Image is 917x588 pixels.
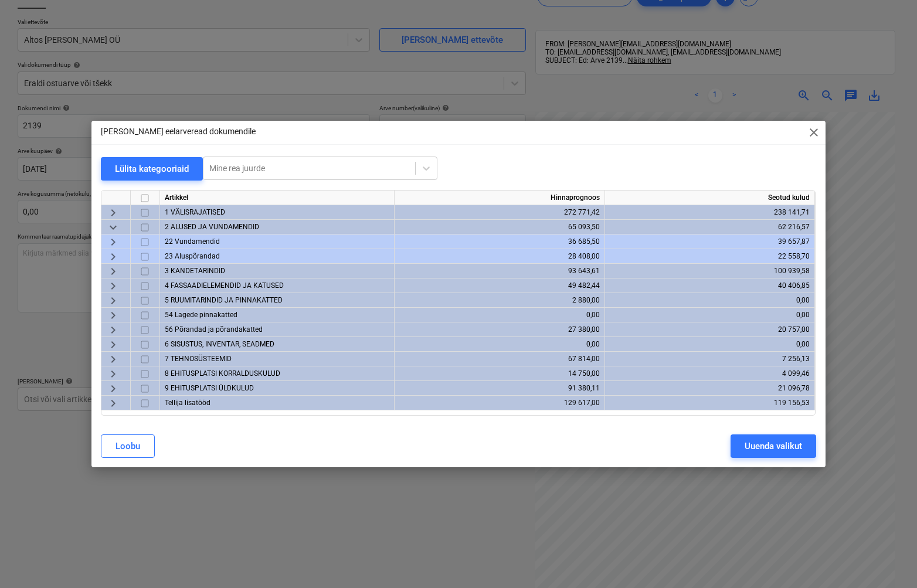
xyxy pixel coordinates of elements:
[610,293,810,308] div: 0,00
[399,249,600,264] div: 28 408,00
[610,249,810,264] div: 22 558,70
[610,220,810,234] div: 62 216,57
[115,161,189,176] div: Lülita kategooriaid
[165,399,210,407] span: Tellija lisatööd
[610,308,810,322] div: 0,00
[399,322,600,337] div: 27 380,00
[610,337,810,352] div: 0,00
[106,323,120,337] span: keyboard_arrow_right
[165,296,283,304] span: 5 RUUMITARINDID JA PINNAKATTED
[399,352,600,366] div: 67 814,00
[610,278,810,293] div: 40 406,85
[605,191,815,205] div: Seotud kulud
[165,208,225,216] span: 1 VÄLISRAJATISED
[165,340,274,348] span: 6 SISUSTUS, INVENTAR, SEADMED
[399,205,600,220] div: 272 771,42
[731,434,816,458] button: Uuenda valikut
[610,366,810,381] div: 4 099,46
[165,281,284,290] span: 4 FASSAADIELEMENDID JA KATUSED
[101,125,256,138] p: [PERSON_NAME] eelarveread dokumendile
[106,338,120,352] span: keyboard_arrow_right
[399,278,600,293] div: 49 482,44
[165,355,232,363] span: 7 TEHNOSÜSTEEMID
[106,294,120,308] span: keyboard_arrow_right
[610,264,810,278] div: 100 939,58
[395,191,605,205] div: Hinnaprognoos
[399,381,600,396] div: 91 380,11
[610,381,810,396] div: 21 096,78
[399,396,600,410] div: 129 617,00
[399,220,600,234] div: 65 093,50
[610,352,810,366] div: 7 256,13
[106,308,120,322] span: keyboard_arrow_right
[165,311,237,319] span: 54 Lagede pinnakatted
[399,264,600,278] div: 93 643,61
[101,434,155,458] button: Loobu
[106,264,120,278] span: keyboard_arrow_right
[106,396,120,410] span: keyboard_arrow_right
[610,396,810,410] div: 119 156,53
[165,267,225,275] span: 3 KANDETARINDID
[399,234,600,249] div: 36 685,50
[165,325,263,334] span: 56 Põrandad ja põrandakatted
[106,352,120,366] span: keyboard_arrow_right
[745,439,802,454] div: Uuenda valikut
[165,384,254,392] span: 9 EHITUSPLATSI ÜLDKULUD
[101,157,203,181] button: Lülita kategooriaid
[160,191,395,205] div: Artikkel
[165,223,259,231] span: 2 ALUSED JA VUNDAMENDID
[106,279,120,293] span: keyboard_arrow_right
[106,250,120,264] span: keyboard_arrow_right
[165,237,220,246] span: 22 Vundamendid
[399,293,600,308] div: 2 880,00
[106,235,120,249] span: keyboard_arrow_right
[165,252,220,260] span: 23 Aluspõrandad
[399,337,600,352] div: 0,00
[116,439,140,454] div: Loobu
[610,205,810,220] div: 238 141,71
[106,220,120,234] span: keyboard_arrow_down
[165,369,280,378] span: 8 EHITUSPLATSI KORRALDUSKULUD
[106,367,120,381] span: keyboard_arrow_right
[106,206,120,220] span: keyboard_arrow_right
[807,125,821,140] span: close
[106,382,120,396] span: keyboard_arrow_right
[610,234,810,249] div: 39 657,87
[610,322,810,337] div: 20 757,00
[399,366,600,381] div: 14 750,00
[399,308,600,322] div: 0,00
